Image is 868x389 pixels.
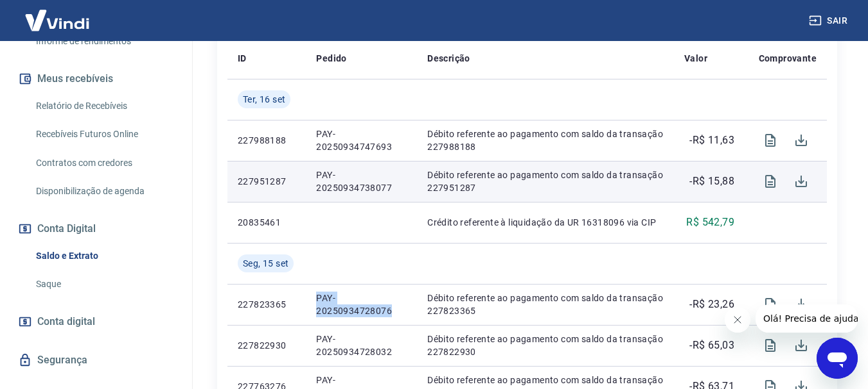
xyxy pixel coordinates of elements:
[15,215,177,243] button: Conta Digital
[786,289,817,320] span: Download
[427,169,664,194] p: Débito referente ao pagamento com saldo da transação 227951287
[31,271,177,297] a: Saque
[238,216,296,229] p: 20835461
[689,297,734,312] p: -R$ 23,26
[31,243,177,269] a: Saldo e Extrato
[427,216,664,229] p: Crédito referente à liquidação da UR 16318096 via CIP
[817,338,858,379] iframe: Botão para abrir a janela de mensagens
[689,133,734,148] p: -R$ 11,63
[759,52,817,65] p: Comprovante
[686,215,734,230] p: R$ 542,79
[427,128,664,153] p: Débito referente ao pagamento com saldo da transação 227988188
[31,178,177,204] a: Disponibilização de agenda
[238,52,247,65] p: ID
[786,330,817,361] span: Download
[8,9,108,19] span: Olá! Precisa de ajuda?
[316,333,407,358] p: PAY-20250934728032
[37,313,95,331] span: Conta digital
[316,292,407,317] p: PAY-20250934728076
[31,28,177,54] a: Informe de rendimentos
[31,93,177,119] a: Relatório de Recebíveis
[684,52,707,65] p: Valor
[755,289,786,320] span: Visualizar
[725,307,750,333] iframe: Fechar mensagem
[756,304,858,333] iframe: Mensagem da empresa
[243,257,288,270] span: Seg, 15 set
[243,93,285,106] span: Ter, 16 set
[31,121,177,147] a: Recebíveis Futuros Online
[238,134,296,147] p: 227988188
[689,338,734,353] p: -R$ 65,03
[15,308,177,336] a: Conta digital
[786,166,817,197] span: Download
[316,169,407,194] p: PAY-20250934738077
[427,292,664,317] p: Débito referente ao pagamento com saldo da transação 227823365
[316,128,407,153] p: PAY-20250934747693
[755,125,786,156] span: Visualizar
[786,125,817,156] span: Download
[755,330,786,361] span: Visualizar
[238,298,296,311] p: 227823365
[31,150,177,176] a: Contratos com credores
[806,9,853,33] button: Sair
[427,333,664,358] p: Débito referente ao pagamento com saldo da transação 227822930
[755,166,786,197] span: Visualizar
[427,52,470,65] p: Descrição
[689,174,734,189] p: -R$ 15,88
[15,1,99,40] img: Vindi
[15,65,177,93] button: Meus recebíveis
[238,175,296,188] p: 227951287
[238,339,296,352] p: 227822930
[316,52,346,65] p: Pedido
[15,346,177,374] a: Segurança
